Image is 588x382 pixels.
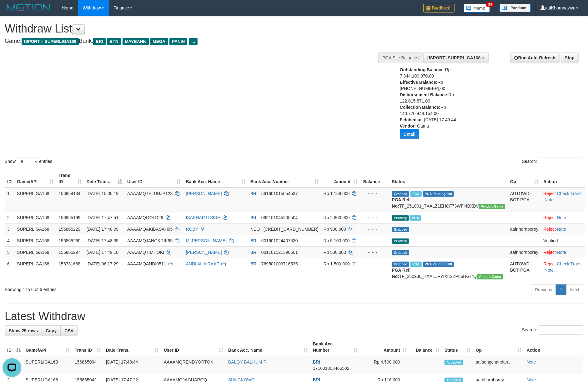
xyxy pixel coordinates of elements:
a: ANDI AL A RAAF [186,261,219,266]
td: 6 [5,258,14,282]
img: Button%20Memo.svg [464,4,490,13]
a: Next [566,284,583,295]
b: PGA Ref. No: [392,197,411,209]
a: Reject [543,215,556,220]
td: aafnhornborey [508,223,541,235]
div: - - - [362,261,387,267]
input: Search: [539,157,583,166]
th: Balance: activate to sort column ascending [410,338,442,356]
span: AAAAMQAKIBASAH95 [127,227,173,232]
td: SUPERLIGA168 [14,188,56,212]
a: Reject [543,191,556,196]
td: AUTOWD-BOT-PGA [508,188,541,212]
a: CSV [60,325,78,336]
td: SUPERLIGA168 [14,223,56,235]
a: [PERSON_NAME] [186,191,222,196]
div: - - - [362,249,387,255]
span: Rp 1.500.000 [324,261,350,266]
th: Bank Acc. Name: activate to sort column ascending [183,170,248,188]
a: ROBY [186,227,198,232]
a: Run Auto-Refresh [510,53,560,63]
span: ISPORT > SUPERLIGA168 [22,38,79,45]
span: [DATE] 17:49:10 [87,250,118,255]
label: Search: [522,325,583,335]
span: Marked by aafsengchandara [410,215,421,221]
td: 5 [5,246,14,258]
span: 34 [486,2,494,7]
b: Disbursement Balance: [400,92,449,97]
span: Marked by aafsengchandara [410,191,421,197]
a: 1 [556,284,566,295]
a: Show 25 rows [5,325,42,336]
span: Marked by aafromsomean [410,262,421,267]
button: Detail [400,129,419,139]
span: 156854134 [58,191,80,196]
img: panduan.png [500,4,531,12]
td: Rp 4,500,000 [360,356,410,374]
td: · · [541,258,585,282]
span: 156865260 [58,238,80,243]
a: Check Trans [557,261,582,266]
span: MAYBANK [123,38,149,45]
span: Grabbed [392,191,410,197]
th: Op: activate to sort column ascending [508,170,541,188]
span: Show 25 rows [9,328,38,333]
span: 156865229 [58,227,80,232]
a: Reject [543,227,556,232]
th: Status [389,170,508,188]
td: AUTOWD-BOT-PGA [508,258,541,282]
td: aafsengchandara [473,356,524,374]
div: - - - [362,238,387,244]
b: Fetched at [400,117,422,122]
span: Copy 171601003466502 to clipboard [313,366,349,371]
span: Pending [392,239,409,244]
span: Vendor URL: https://trx31.1velocity.biz [479,204,505,209]
b: Collection Balance: [400,105,440,110]
span: [DATE] 17:48:35 [87,238,118,243]
th: Balance [360,170,389,188]
span: ... [189,38,197,45]
td: 2 [5,212,14,223]
td: 1 [5,188,14,212]
span: [DATE] 17:47:51 [87,215,118,220]
select: Showentries [16,157,39,166]
span: Grabbed [392,262,410,267]
td: · [541,246,585,258]
span: BRI [313,359,320,364]
div: Rp 7.344.100.970,00 Rp [PHONE_NUMBER],00 Rp 122.015.871,00 Rp 140.770.448.154,00 : [DATE] 17:49:4... [400,67,476,144]
span: BRI [250,215,258,220]
a: Note [557,250,566,255]
th: ID: activate to sort column descending [5,338,23,356]
span: BRI [250,261,258,266]
td: SUPERLIGA168 [14,258,56,282]
span: BRI [250,250,258,255]
a: Stop [561,53,579,63]
a: [PERSON_NAME] [186,250,222,255]
th: Bank Acc. Name: activate to sort column ascending [226,338,310,356]
a: ISAKHARTI SIRE [186,215,220,220]
span: Grabbed [392,227,410,232]
th: Amount: activate to sort column ascending [360,338,410,356]
td: · [541,223,585,235]
img: Feedback.jpg [423,4,455,13]
a: Reject [543,261,556,266]
div: - - - [362,190,387,197]
span: Copy 062101045205504 to clipboard [261,215,298,220]
a: Note [557,215,566,220]
span: Grabbed [392,250,410,255]
span: PGA Pending [423,191,454,197]
b: Vendor [400,123,415,128]
span: AAAAMQANDI0511 [127,261,166,266]
h1: Withdraw List [5,23,386,35]
td: TF_251001_TXALZ1EHCF73WFI4BXBV [389,188,508,212]
th: Amount: activate to sort column ascending [321,170,360,188]
span: AAAAMQTELURJP123 [127,191,173,196]
span: PANIN [169,38,187,45]
td: SUPERLIGA168 [23,356,72,374]
th: Bank Acc. Number: activate to sort column ascending [310,338,360,356]
th: Date Trans.: activate to sort column ascending [103,338,161,356]
td: · · [541,188,585,212]
a: Reject [543,250,556,255]
span: 156865199 [58,215,80,220]
td: Verified [541,235,585,246]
